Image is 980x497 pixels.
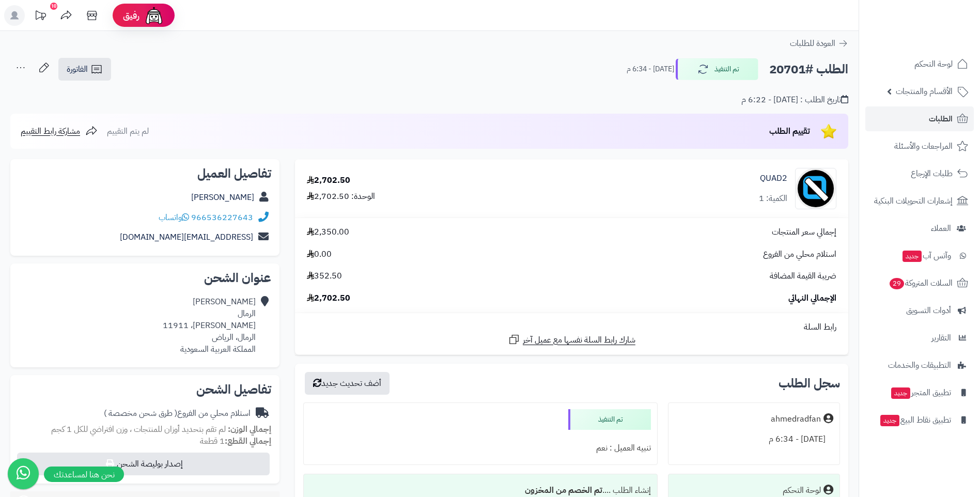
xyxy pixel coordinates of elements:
div: تم التنفيذ [568,409,651,430]
strong: إجمالي الوزن: [228,423,271,436]
span: شارك رابط السلة نفسها مع عميل آخر [523,334,635,346]
a: العملاء [865,216,974,241]
span: الإجمالي النهائي [788,292,836,304]
a: تطبيق المتجرجديد [865,380,974,405]
span: تقييم الطلب [769,125,810,137]
span: العودة للطلبات [790,37,835,50]
span: طلبات الإرجاع [911,166,953,181]
button: تم التنفيذ [676,58,758,80]
span: 352.50 [307,270,342,282]
a: QUAD2 [760,173,787,184]
img: ai-face.png [144,5,164,26]
a: التطبيقات والخدمات [865,353,974,378]
a: مشاركة رابط التقييم [21,125,98,137]
div: لوحة التحكم [783,485,821,496]
span: جديد [880,415,899,426]
a: إشعارات التحويلات البنكية [865,189,974,213]
a: الطلبات [865,106,974,131]
a: الفاتورة [58,58,111,81]
button: أضف تحديث جديد [305,372,390,395]
a: وآتس آبجديد [865,243,974,268]
div: [PERSON_NAME] الرمال [PERSON_NAME]، 11911 الرمال، الرياض المملكة العربية السعودية [163,296,256,355]
span: ضريبة القيمة المضافة [770,270,836,282]
span: الطلبات [929,112,953,126]
div: [DATE] - 6:34 م [675,429,833,449]
a: التقارير [865,325,974,350]
span: تطبيق نقاط البيع [879,413,951,427]
a: المراجعات والأسئلة [865,134,974,159]
h2: الطلب #20701 [769,59,848,80]
span: أدوات التسويق [906,303,951,318]
span: لوحة التحكم [914,57,953,71]
a: لوحة التحكم [865,52,974,76]
span: التقارير [931,331,951,345]
span: الأقسام والمنتجات [896,84,953,99]
button: إصدار بوليصة الشحن [17,453,270,475]
a: تحديثات المنصة [27,5,53,28]
h3: سجل الطلب [779,377,840,390]
a: [EMAIL_ADDRESS][DOMAIN_NAME] [120,231,253,243]
h2: تفاصيل العميل [19,167,271,180]
span: التطبيقات والخدمات [888,358,951,372]
span: السلات المتروكة [889,276,953,290]
a: العودة للطلبات [790,37,848,50]
span: إشعارات التحويلات البنكية [874,194,953,208]
span: جديد [903,251,922,262]
div: تنبيه العميل : نعم [310,438,651,458]
img: no_image-90x90.png [796,168,836,209]
b: تم الخصم من المخزون [525,484,602,496]
span: إجمالي سعر المنتجات [772,226,836,238]
span: 29 [890,278,904,289]
small: [DATE] - 6:34 م [627,64,674,74]
a: 966536227643 [191,211,253,224]
span: المراجعات والأسئلة [894,139,953,153]
a: تطبيق نقاط البيعجديد [865,408,974,432]
span: تطبيق المتجر [890,385,951,400]
div: الوحدة: 2,702.50 [307,191,375,203]
div: الكمية: 1 [759,193,787,205]
span: جديد [891,387,910,399]
span: 2,702.50 [307,292,350,304]
span: رفيق [123,9,139,22]
span: مشاركة رابط التقييم [21,125,80,137]
span: وآتس آب [901,248,951,263]
strong: إجمالي القطع: [225,435,271,447]
h2: تفاصيل الشحن [19,383,271,396]
div: رابط السلة [299,321,844,333]
span: ( طرق شحن مخصصة ) [104,407,177,420]
span: 0.00 [307,248,332,260]
span: العملاء [931,221,951,236]
span: 2,350.00 [307,226,349,238]
small: 1 قطعة [200,435,271,447]
div: استلام محلي من الفروع [104,408,251,420]
span: استلام محلي من الفروع [763,248,836,260]
div: 2,702.50 [307,175,350,187]
span: الفاتورة [67,63,88,75]
a: [PERSON_NAME] [191,191,254,204]
a: أدوات التسويق [865,298,974,323]
span: لم تقم بتحديد أوزان للمنتجات ، وزن افتراضي للكل 1 كجم [51,423,226,436]
a: طلبات الإرجاع [865,161,974,186]
div: 10 [50,3,57,10]
div: تاريخ الطلب : [DATE] - 6:22 م [741,94,848,106]
div: ahmedradfan [771,413,821,425]
a: السلات المتروكة29 [865,271,974,296]
a: شارك رابط السلة نفسها مع عميل آخر [508,333,635,346]
span: لم يتم التقييم [107,125,149,137]
h2: عنوان الشحن [19,272,271,284]
a: واتساب [159,211,189,224]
